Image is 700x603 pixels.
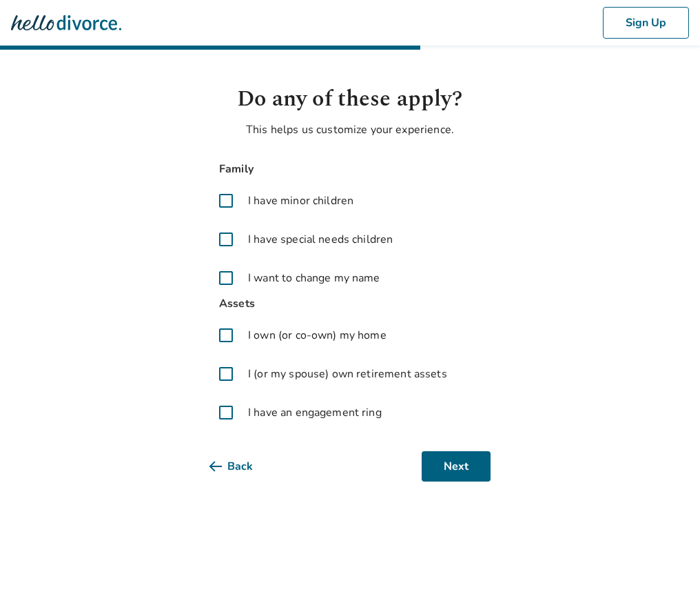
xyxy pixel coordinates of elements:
span: I have minor children [248,192,353,209]
button: Sign Up [603,7,689,39]
p: This helps us customize your experience. [209,121,491,138]
span: Assets [209,295,491,313]
iframe: Chat Widget [631,537,700,603]
span: I (or my spouse) own retirement assets [248,366,447,382]
button: Back [209,451,275,482]
h1: Do any of these apply? [209,83,491,116]
span: I want to change my name [248,270,380,286]
button: Next [422,451,491,482]
span: I own (or co-own) my home [248,327,387,344]
span: I have an engagement ring [248,404,382,421]
span: Family [209,160,491,179]
img: Hello Divorce Logo [11,9,121,37]
span: I have special needs children [248,231,393,248]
